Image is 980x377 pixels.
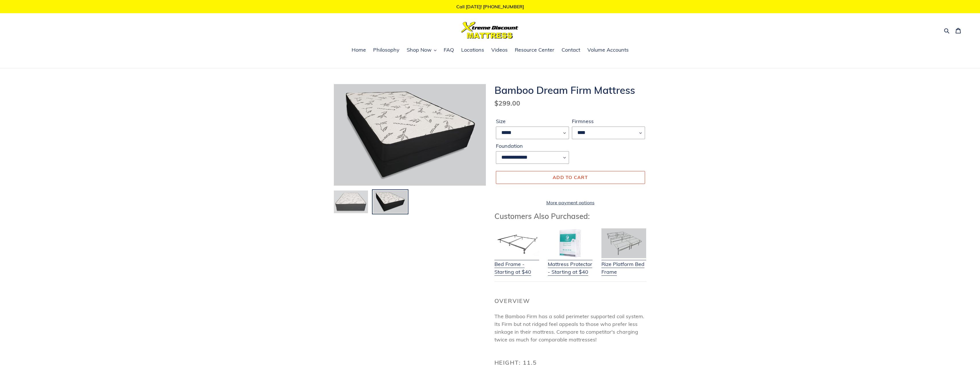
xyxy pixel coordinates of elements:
[407,46,432,53] span: Shop Now
[494,84,646,96] h1: Bamboo Dream Firm Mattress
[333,190,369,214] img: Load image into Gallery viewer, Bamboo Dream Firm Mattress
[373,46,400,53] span: Philosophy
[553,174,588,180] span: Add to cart
[488,46,511,55] a: Videos
[496,171,645,184] button: Add to cart
[512,46,557,55] a: Resource Center
[373,190,408,214] img: Load image into Gallery viewer, Bamboo Dream Firm Mattress
[441,46,457,55] a: FAQ
[444,46,454,53] span: FAQ
[494,359,646,366] h2: Height: 11.5
[494,228,539,258] img: Bed Frame
[458,46,487,55] a: Locations
[587,46,629,53] span: Volume Accounts
[349,46,369,55] a: Home
[494,253,539,276] a: Bed Frame - Starting at $40
[496,142,569,150] label: Foundation
[494,313,644,343] span: The Bamboo Firm has a solid perimeter supported coil system. Its Firm but not ridged feel appeals...
[515,46,554,53] span: Resource Center
[585,46,632,55] a: Volume Accounts
[548,228,593,258] img: Mattress Protector
[494,212,646,221] h3: Customers Also Purchased:
[496,199,645,206] a: More payment options
[491,46,508,53] span: Videos
[601,253,646,276] a: Rize Platform Bed Frame
[548,253,593,276] a: Mattress Protector - Starting at $40
[461,46,484,53] span: Locations
[370,46,402,55] a: Philosophy
[572,117,645,125] label: Firmness
[559,46,583,55] a: Contact
[601,228,646,258] img: Adjustable Base
[562,46,580,53] span: Contact
[496,117,569,125] label: Size
[461,22,519,39] img: Xtreme Discount Mattress
[404,46,439,55] button: Shop Now
[494,99,520,107] span: $299.00
[494,298,646,304] h2: Overview
[352,46,366,53] span: Home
